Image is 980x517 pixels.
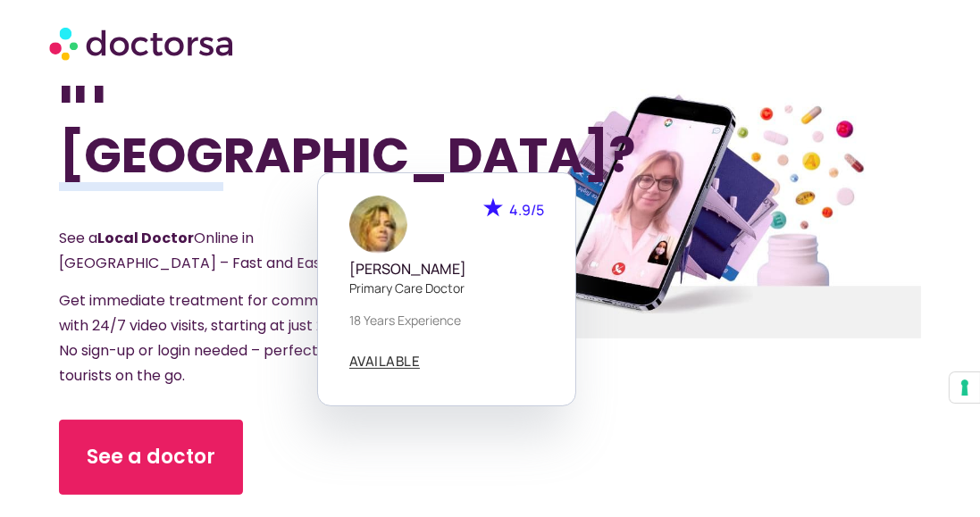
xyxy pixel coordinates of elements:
[349,354,421,369] a: AVAILABLE
[349,354,421,368] span: AVAILABLE
[59,420,243,495] a: See a doctor
[349,279,544,297] p: Primary care doctor
[59,290,381,386] span: Get immediate treatment for common issues with 24/7 video visits, starting at just 20 Euro. No si...
[509,200,544,220] span: 4.9/5
[950,372,980,403] button: Your consent preferences for tracking technologies
[349,261,544,278] h5: [PERSON_NAME]
[87,443,215,471] span: See a doctor
[97,228,194,248] strong: Local Doctor
[59,228,370,273] span: See a Online in [GEOGRAPHIC_DATA] – Fast and Easy Care.
[349,311,544,329] p: 18 years experience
